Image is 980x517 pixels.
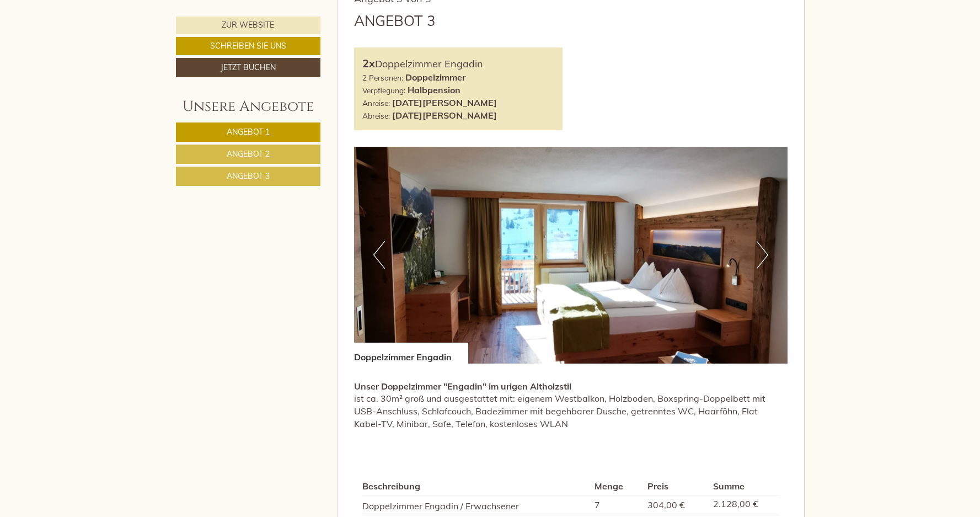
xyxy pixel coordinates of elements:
b: Doppelzimmer [405,72,465,83]
td: 2.128,00 € [709,495,779,515]
div: Doppelzimmer Engadin [354,343,468,364]
b: Halbpension [408,84,460,95]
th: Summe [709,478,779,495]
b: [DATE][PERSON_NAME] [392,97,497,108]
div: Unsere Angebote [176,97,320,117]
td: 7 [590,495,643,515]
td: Doppelzimmer Engadin / Erwachsener [362,495,590,515]
small: 2 Personen: [362,73,403,82]
span: Angebot 2 [227,149,270,159]
button: Next [757,241,768,269]
span: Angebot 1 [227,127,270,137]
small: Abreise: [362,111,390,120]
small: Anreise: [362,98,390,108]
b: [DATE][PERSON_NAME] [392,110,497,121]
th: Beschreibung [362,478,590,495]
th: Preis [643,478,709,495]
th: Menge [590,478,643,495]
div: Doppelzimmer Engadin [362,56,554,72]
a: Zur Website [176,17,320,34]
b: 2x [362,56,375,70]
img: image [354,147,788,364]
small: Verpflegung: [362,86,405,95]
a: Schreiben Sie uns [176,37,320,55]
p: ist ca. 30m² groß und ausgestattet mit: eigenem Westbalkon, Holzboden, Boxspring-Doppelbett mit U... [354,380,788,430]
strong: Unser Doppelzimmer "Engadin" im urigen Altholzstil [354,381,571,392]
a: Jetzt buchen [176,58,320,77]
div: Angebot 3 [354,10,436,31]
button: Previous [373,241,385,269]
span: 304,00 € [647,499,685,510]
span: Angebot 3 [227,171,270,181]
